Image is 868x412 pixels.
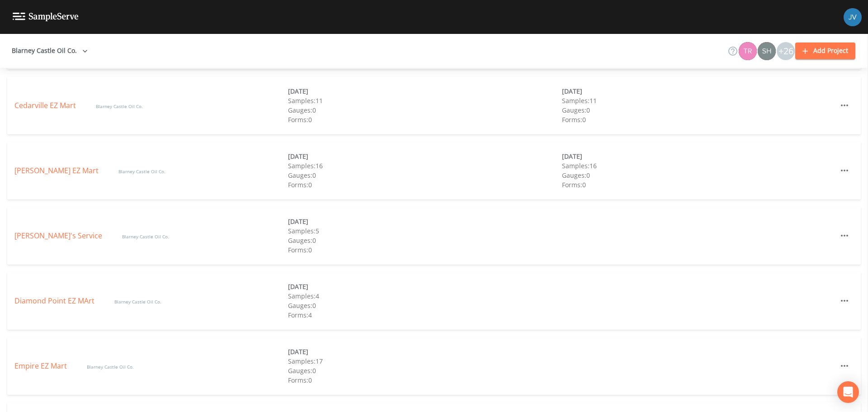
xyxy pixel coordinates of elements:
span: Blarney Castle Oil Co. [87,364,134,370]
a: Cedarville EZ Mart [14,100,78,110]
div: Forms: 0 [562,115,835,124]
div: Samples: 11 [562,96,835,105]
span: Blarney Castle Oil Co. [114,298,161,305]
div: Gauges: 0 [288,236,561,245]
div: Gauges: 0 [288,105,561,115]
img: 726fd29fcef06c5d4d94ec3380ebb1a1 [758,42,776,60]
div: Gauges: 0 [562,170,835,180]
a: Diamond Point EZ MArt [14,296,96,306]
a: Empire EZ Mart [14,361,69,371]
img: logo [13,13,79,21]
div: Forms: 0 [288,375,561,385]
span: Blarney Castle Oil Co. [118,168,165,175]
div: Samples: 16 [562,161,835,170]
div: +26 [777,42,795,60]
div: shaynee@enviro-britesolutions.com [757,42,776,60]
div: [DATE] [288,347,561,356]
div: Samples: 4 [288,291,561,301]
div: Forms: 0 [288,115,561,124]
div: Open Intercom Messenger [837,381,859,403]
div: Samples: 16 [288,161,561,170]
div: [DATE] [288,282,561,291]
div: Samples: 17 [288,356,561,366]
div: Forms: 0 [288,245,561,255]
button: Blarney Castle Oil Co. [8,43,91,59]
a: [PERSON_NAME]'s Service [14,231,104,241]
button: Add Project [795,43,855,59]
div: [DATE] [288,86,561,96]
img: d880935ebd2e17e4df7e3e183e9934ef [844,8,862,26]
div: [DATE] [562,152,835,161]
a: [PERSON_NAME] EZ Mart [14,166,100,175]
div: Samples: 11 [288,96,561,105]
div: Travis Kirin [738,42,757,60]
div: Gauges: 0 [288,170,561,180]
div: [DATE] [288,152,561,161]
span: Blarney Castle Oil Co. [96,103,143,109]
div: Gauges: 0 [288,301,561,310]
div: Gauges: 0 [562,105,835,115]
img: 939099765a07141c2f55256aeaad4ea5 [739,42,757,60]
div: Forms: 4 [288,310,561,320]
div: Forms: 0 [288,180,561,189]
div: [DATE] [288,217,561,226]
div: Samples: 5 [288,226,561,236]
div: [DATE] [562,86,835,96]
div: Gauges: 0 [288,366,561,375]
div: Forms: 0 [562,180,835,189]
span: Blarney Castle Oil Co. [122,233,169,240]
